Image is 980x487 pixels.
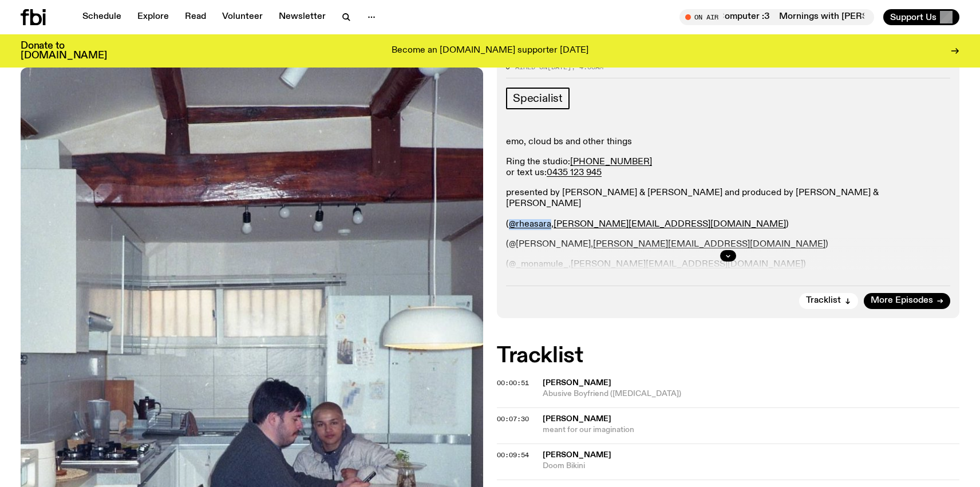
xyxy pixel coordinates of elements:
span: 00:09:54 [497,450,529,460]
a: More Episodes [864,293,950,309]
span: More Episodes [871,296,933,305]
span: Tune in live [692,13,868,21]
p: emo, cloud bs and other things [506,137,950,148]
a: [PERSON_NAME][EMAIL_ADDRESS][DOMAIN_NAME] [554,220,786,229]
button: 00:00:51 [497,380,529,386]
h2: Tracklist [497,346,959,366]
span: 00:07:30 [497,414,529,423]
button: 00:07:30 [497,416,529,422]
span: [PERSON_NAME] [543,379,611,387]
span: Doom Bikini [543,461,959,472]
a: Read [178,9,213,25]
span: Abusive Boyfriend ([MEDICAL_DATA]) [543,389,959,399]
p: ( , ) [506,219,950,230]
button: 00:09:54 [497,452,529,458]
a: Explore [131,9,176,25]
p: Become an [DOMAIN_NAME] supporter [DATE] [392,46,588,56]
span: Tracklist [806,296,841,305]
button: On AirMornings with [PERSON_NAME] / I Love My Computer :3Mornings with [PERSON_NAME] / I Love My ... [679,9,874,25]
span: Support Us [890,12,936,22]
button: Support Us [883,9,959,25]
a: [PHONE_NUMBER] [570,157,652,167]
a: Volunteer [215,9,270,25]
p: Ring the studio: or text us: [506,157,950,179]
span: 00:00:51 [497,378,529,387]
a: Schedule [76,9,128,25]
h3: Donate to [DOMAIN_NAME] [21,41,107,61]
span: [PERSON_NAME] [543,451,611,459]
p: presented by [PERSON_NAME] & [PERSON_NAME] and produced by [PERSON_NAME] & [PERSON_NAME] [506,188,950,209]
a: Specialist [506,88,570,109]
a: 0435 123 945 [547,168,602,177]
span: Specialist [513,92,563,105]
button: Tracklist [799,293,858,309]
a: @rheasara [509,220,551,229]
span: [PERSON_NAME] [543,415,611,423]
a: Newsletter [272,9,333,25]
span: meant for our imagination [543,425,959,435]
